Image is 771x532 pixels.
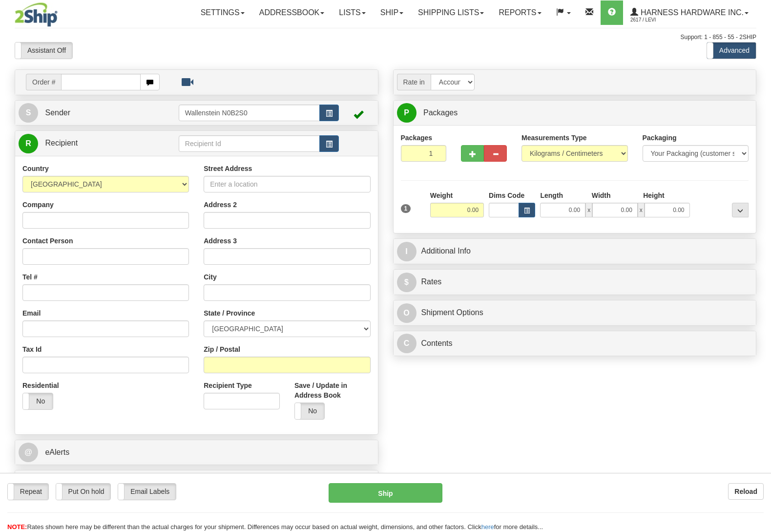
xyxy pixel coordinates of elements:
[15,43,72,59] label: Assistant Off
[585,203,592,217] span: x
[45,448,69,456] span: eAlerts
[15,2,58,27] img: logo2617.jpg
[707,43,756,59] label: Advanced
[521,133,587,143] label: Measurements Type
[397,334,753,354] a: CContents
[397,303,417,323] span: O
[193,0,252,25] a: Settings
[373,0,411,25] a: Ship
[295,403,325,419] label: No
[45,139,78,147] span: Recipient
[7,523,27,531] span: NOTE:
[329,483,442,503] button: Ship
[401,133,433,143] label: Packages
[732,203,749,217] div: ...
[19,103,38,123] span: S
[643,191,665,200] label: Height
[397,241,753,261] a: IAdditional Info
[592,191,611,200] label: Width
[734,488,757,495] b: Reload
[397,272,753,292] a: $Rates
[204,381,252,390] label: Recipient Type
[491,0,548,25] a: Reports
[26,74,61,90] span: Order #
[22,344,42,354] label: Tax Id
[397,103,417,123] span: P
[19,103,179,123] a: S Sender
[22,164,49,173] label: Country
[204,236,237,246] label: Address 3
[179,135,320,152] input: Recipient Id
[22,200,54,210] label: Company
[204,176,370,192] input: Enter a location
[19,133,161,153] a: R Recipient
[638,8,744,17] span: Harness Hardware Inc.
[397,242,417,261] span: I
[8,484,48,500] label: Repeat
[623,0,756,25] a: Harness Hardware Inc. 2617 / Levi
[643,133,677,143] label: Packaging
[638,203,645,217] span: x
[204,344,240,354] label: Zip / Postal
[204,200,237,210] label: Address 2
[252,0,332,25] a: Addressbook
[23,393,53,409] label: No
[332,0,373,25] a: Lists
[118,484,176,500] label: Email Labels
[22,308,41,318] label: Email
[294,381,371,400] label: Save / Update in Address Book
[19,443,38,462] span: @
[397,74,431,90] span: Rate in
[728,483,764,500] button: Reload
[204,272,216,282] label: City
[397,273,417,292] span: $
[22,272,38,282] label: Tel #
[749,216,770,316] iframe: chat widget
[397,334,417,353] span: C
[423,108,458,117] span: Packages
[397,303,753,323] a: OShipment Options
[411,0,491,25] a: Shipping lists
[489,191,524,200] label: Dims Code
[19,443,375,463] a: @ eAlerts
[45,108,70,117] span: Sender
[397,103,753,123] a: P Packages
[481,523,494,531] a: here
[204,308,255,318] label: State / Province
[15,33,756,42] div: Support: 1 - 855 - 55 - 2SHIP
[204,164,252,173] label: Street Address
[22,381,59,390] label: Residential
[401,204,411,213] span: 1
[19,134,38,153] span: R
[56,484,111,500] label: Put On hold
[630,15,704,25] span: 2617 / Levi
[179,105,320,121] input: Sender Id
[430,191,453,200] label: Weight
[22,236,73,246] label: Contact Person
[540,191,563,200] label: Length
